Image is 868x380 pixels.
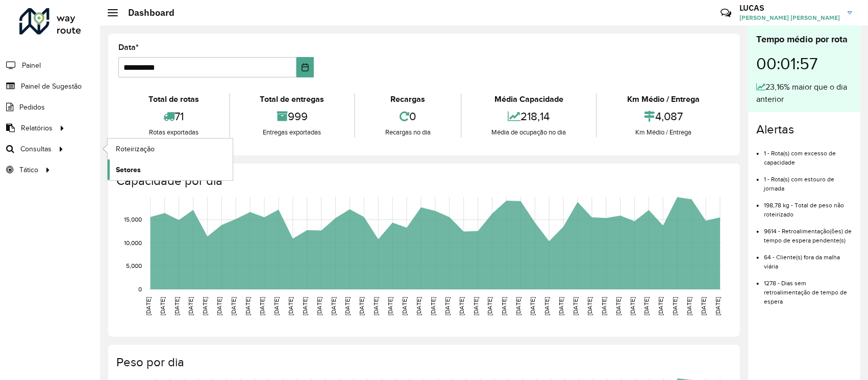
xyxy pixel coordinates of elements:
div: 00:01:57 [756,46,852,81]
label: Data [118,41,139,53]
div: Rotas exportadas [121,127,227,138]
text: [DATE] [230,297,237,315]
div: Entregas exportadas [233,127,352,138]
text: [DATE] [145,297,152,315]
text: 0 [138,286,142,292]
text: [DATE] [430,297,436,315]
span: Setores [116,165,141,175]
h4: Alertas [756,122,852,137]
text: [DATE] [330,297,337,315]
text: [DATE] [643,297,650,315]
text: [DATE] [658,297,664,315]
text: [DATE] [501,297,508,315]
text: [DATE] [601,297,607,315]
text: [DATE] [444,297,451,315]
h4: Capacidade por dia [116,174,730,188]
text: [DATE] [159,297,166,315]
div: Total de rotas [121,93,227,105]
text: [DATE] [316,297,323,315]
text: 5,000 [126,263,142,269]
div: 4,087 [600,105,727,127]
div: Recargas [358,93,458,105]
text: [DATE] [473,297,479,315]
button: Choose Date [296,57,314,77]
text: [DATE] [415,297,422,315]
div: Média de ocupação no dia [464,127,594,138]
text: [DATE] [686,297,692,315]
li: 64 - Cliente(s) fora da malha viária [764,245,852,271]
text: [DATE] [615,297,622,315]
span: Consultas [20,144,52,154]
text: [DATE] [487,297,493,315]
text: [DATE] [543,297,550,315]
div: Total de entregas [233,93,352,105]
span: Relatórios [21,123,53,133]
h4: Peso por dia [116,355,730,370]
text: [DATE] [572,297,579,315]
text: [DATE] [244,297,251,315]
div: Recargas no dia [358,127,458,138]
div: Tempo médio por rota [756,33,852,46]
text: [DATE] [358,297,365,315]
li: 9614 - Retroalimentação(ões) de tempo de espera pendente(s) [764,219,852,245]
text: [DATE] [700,297,707,315]
text: 15,000 [124,216,142,223]
div: Média Capacidade [464,93,594,105]
span: Painel [22,60,41,71]
div: 218,14 [464,105,594,127]
a: Contato Rápido [715,2,737,24]
span: Pedidos [19,102,45,113]
div: Km Médio / Entrega [600,127,727,138]
li: 1 - Rota(s) com excesso de capacidade [764,141,852,167]
text: [DATE] [173,297,180,315]
text: [DATE] [302,297,308,315]
text: [DATE] [287,297,294,315]
text: [DATE] [458,297,465,315]
text: [DATE] [259,297,265,315]
div: Km Médio / Entrega [600,93,727,105]
a: Setores [108,159,233,180]
text: [DATE] [216,297,222,315]
span: Tático [19,165,38,175]
span: Roteirização [116,144,155,154]
a: Roteirização [108,139,233,159]
text: [DATE] [344,297,351,315]
text: [DATE] [672,297,678,315]
text: [DATE] [629,297,636,315]
text: [DATE] [714,297,721,315]
div: 23,16% maior que o dia anterior [756,81,852,105]
text: [DATE] [586,297,593,315]
text: [DATE] [387,297,393,315]
div: 0 [358,105,458,127]
h3: LUCAS [739,3,840,13]
text: [DATE] [529,297,536,315]
div: 71 [121,105,227,127]
li: 1 - Rota(s) com estouro de jornada [764,167,852,193]
span: Painel de Sugestão [21,81,82,92]
text: [DATE] [515,297,522,315]
li: 1278 - Dias sem retroalimentação de tempo de espera [764,271,852,306]
text: [DATE] [273,297,280,315]
text: 10,000 [124,239,142,246]
text: [DATE] [401,297,408,315]
li: 198,78 kg - Total de peso não roteirizado [764,193,852,219]
text: [DATE] [202,297,208,315]
text: [DATE] [558,297,564,315]
text: [DATE] [373,297,379,315]
h2: Dashboard [118,7,175,18]
text: [DATE] [188,297,194,315]
div: 999 [233,105,352,127]
span: [PERSON_NAME] [PERSON_NAME] [739,13,840,22]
